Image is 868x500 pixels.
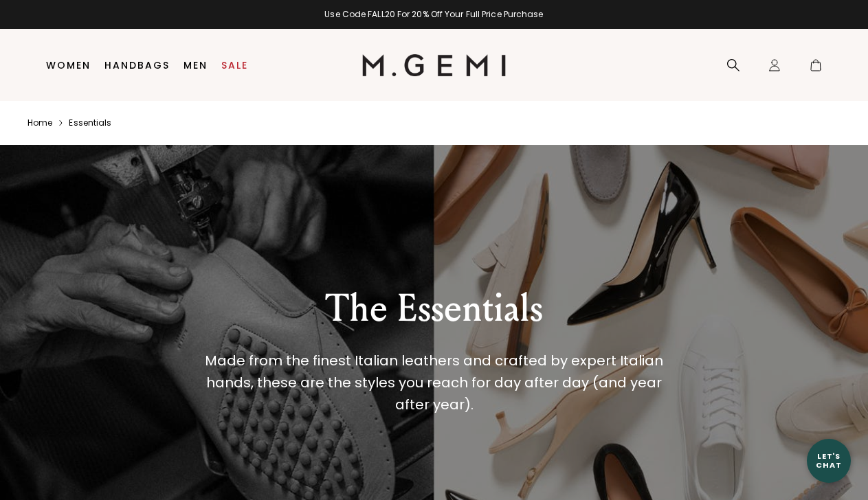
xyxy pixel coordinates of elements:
img: M.Gemi [362,54,506,76]
div: Made from the finest Italian leathers and crafted by expert Italian hands, these are the styles y... [202,350,666,416]
a: Essentials [69,117,111,128]
a: Women [46,60,91,71]
a: Sale [221,60,248,71]
div: The Essentials [179,284,689,333]
a: Home [27,117,52,128]
a: Handbags [104,60,170,71]
a: Men [183,60,208,71]
div: Let's Chat [807,452,851,469]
